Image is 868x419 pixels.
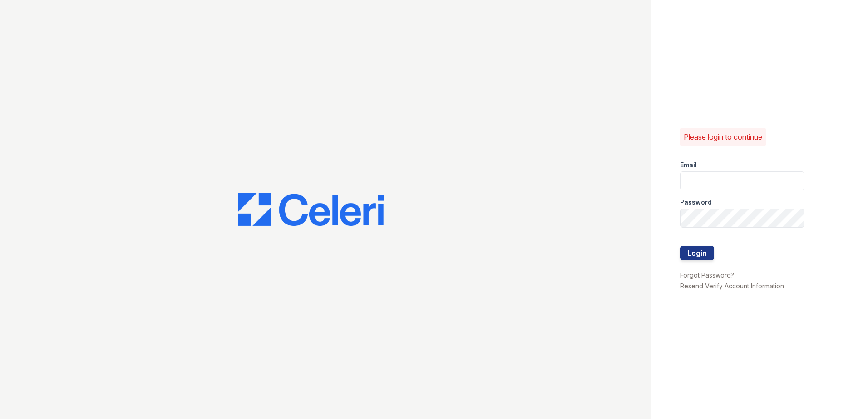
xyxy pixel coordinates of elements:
p: Please login to continue [684,132,762,142]
label: Password [680,198,712,207]
button: Login [680,246,714,260]
img: CE_Logo_Blue-a8612792a0a2168367f1c8372b55b34899dd931a85d93a1a3d3e32e68fde9ad4.png [238,193,384,226]
label: Email [680,161,697,170]
a: Forgot Password? [680,271,734,279]
a: Resend Verify Account Information [680,282,784,290]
